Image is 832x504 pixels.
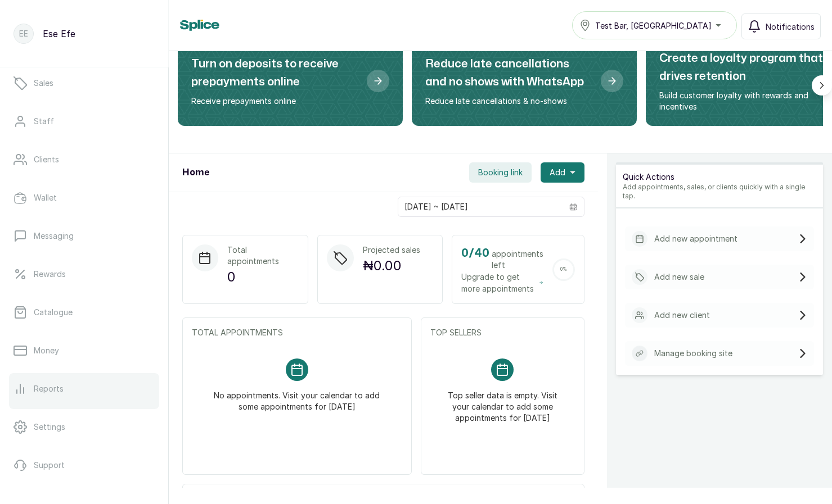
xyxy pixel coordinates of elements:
a: Money [9,335,159,366]
a: Rewards [9,258,159,290]
span: Booking link [478,167,523,178]
p: Ese Efe [43,27,75,40]
p: TOP SELLERS [430,327,575,338]
p: Money [34,345,59,356]
div: Turn on deposits to receive prepayments online [178,36,403,126]
h2: Turn on deposits to receive prepayments online [191,55,358,91]
p: EE [19,28,28,39]
a: Reports [9,373,159,405]
h2: 0 / 40 [461,244,489,262]
p: Quick Actions [623,171,816,183]
input: Select date [398,197,563,216]
a: Support [9,449,159,481]
span: Add [550,167,565,178]
p: Staff [34,116,54,127]
span: Test Bar, [GEOGRAPHIC_DATA] [595,20,712,31]
a: Sales [9,67,159,99]
p: Add appointments, sales, or clients quickly with a single tap. [623,183,816,201]
button: Test Bar, [GEOGRAPHIC_DATA] [572,11,737,39]
p: Clients [34,154,59,165]
p: No appointments. Visit your calendar to add some appointments for [DATE] [205,381,389,412]
span: 0 % [560,267,567,272]
p: Catalogue [34,307,73,318]
p: Rewards [34,269,66,280]
a: Settings [9,411,159,443]
a: Catalogue [9,297,159,328]
a: Wallet [9,182,159,214]
p: Build customer loyalty with rewards and incentives [659,90,826,112]
p: Add new appointment [654,233,737,244]
p: Projected sales [363,244,420,256]
span: appointments left [492,248,543,271]
p: Support [34,460,65,471]
a: Staff [9,106,159,137]
p: Add new sale [654,271,704,283]
p: Reduce late cancellations & no-shows [425,96,592,107]
p: Manage booking site [654,348,732,359]
h1: Home [182,166,209,179]
span: Upgrade to get more appointments [461,271,543,294]
p: TOTAL APPOINTMENTS [192,327,402,338]
span: Notifications [766,21,815,33]
p: Total appointments [227,244,299,267]
svg: calendar [569,203,577,211]
a: Messaging [9,220,159,252]
p: Messaging [34,230,74,242]
a: Clients [9,144,159,175]
p: Receive prepayments online [191,96,358,107]
button: Booking link [469,162,532,183]
p: Reports [34,383,64,394]
h2: Create a loyalty program that drives retention [659,49,826,85]
p: Top seller data is empty. Visit your calendar to add some appointments for [DATE] [444,381,561,424]
p: Settings [34,421,65,433]
button: Notifications [741,13,821,39]
button: Add [541,162,584,183]
p: Add new client [654,310,710,321]
p: ₦0.00 [363,256,420,276]
p: Wallet [34,192,57,203]
h2: Reduce late cancellations and no shows with WhatsApp [425,55,592,91]
p: Sales [34,78,53,89]
div: Reduce late cancellations and no shows with WhatsApp [412,36,637,126]
p: 0 [227,267,299,287]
